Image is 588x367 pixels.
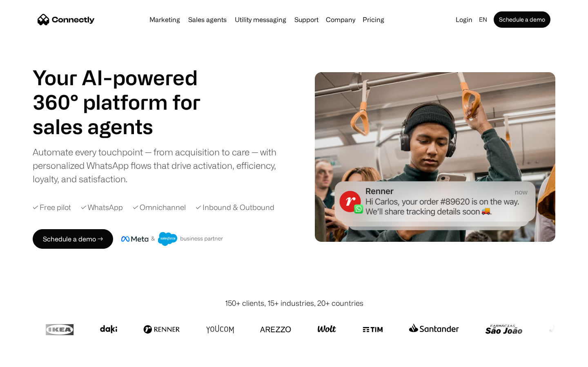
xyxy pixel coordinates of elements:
[81,202,123,213] div: ✓ WhatsApp
[146,16,183,23] a: Marketing
[185,16,230,23] a: Sales agents
[16,353,49,364] ul: Language list
[452,14,476,25] a: Login
[33,65,220,114] h1: Your AI-powered 360° platform for
[326,14,355,25] div: Company
[479,14,487,25] div: en
[225,298,363,309] div: 150+ clients, 15+ industries, 20+ countries
[494,11,550,28] a: Schedule a demo
[359,16,388,23] a: Pricing
[196,202,274,213] div: ✓ Inbound & Outbound
[33,229,113,249] a: Schedule a demo →
[121,232,223,246] img: Meta and Salesforce business partner badge.
[133,202,186,213] div: ✓ Omnichannel
[33,114,220,139] h1: sales agents
[33,145,290,186] div: Automate every touchpoint — from acquisition to care — with personalized WhatsApp flows that driv...
[291,16,322,23] a: Support
[232,16,290,23] a: Utility messaging
[33,202,71,213] div: ✓ Free pilot
[8,352,49,364] aside: Language selected: English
